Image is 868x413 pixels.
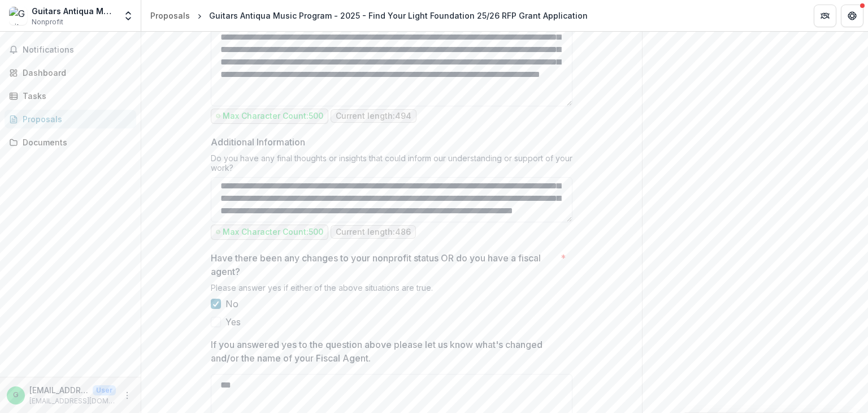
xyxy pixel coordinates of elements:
span: No [225,297,238,311]
button: Notifications [5,41,136,59]
p: Current length: 486 [336,227,411,237]
p: If you answered yes to the question above please let us know what's changed and/or the name of yo... [211,338,566,365]
div: Documents [23,136,127,148]
p: Current length: 494 [336,111,411,121]
div: Proposals [150,10,190,21]
a: Dashboard [5,63,136,82]
button: Partners [814,5,836,27]
p: User [93,385,116,395]
p: [EMAIL_ADDRESS][DOMAIN_NAME] [29,384,88,396]
div: Tasks [23,90,127,102]
img: Guitars Antiqua Music Program [9,7,27,25]
div: Guitars Antiqua Music Program - 2025 - Find Your Light Foundation 25/26 RFP Grant Application [209,10,588,21]
div: Proposals [23,113,127,125]
span: Yes [225,315,241,329]
p: [EMAIL_ADDRESS][DOMAIN_NAME] [29,396,116,406]
span: Nonprofit [32,17,63,27]
span: Notifications [23,45,132,55]
button: Get Help [841,5,863,27]
div: guitarsantiqua@gmail.com [13,392,19,399]
a: Proposals [5,110,136,128]
a: Proposals [146,7,194,24]
nav: breadcrumb [146,7,592,24]
p: Have there been any changes to your nonprofit status OR do you have a fiscal agent? [211,251,556,278]
div: Dashboard [23,67,127,79]
a: Tasks [5,87,136,105]
div: Please answer yes if either of the above situations are true. [211,283,572,297]
a: Documents [5,133,136,152]
p: Additional Information [211,135,305,149]
div: Do you have any final thoughts or insights that could inform our understanding or support of your... [211,153,572,177]
p: Max Character Count: 500 [223,227,323,237]
button: More [120,389,134,402]
p: Max Character Count: 500 [223,111,323,121]
div: Guitars Antiqua Music Program [32,5,116,17]
button: Open entity switcher [120,5,136,27]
